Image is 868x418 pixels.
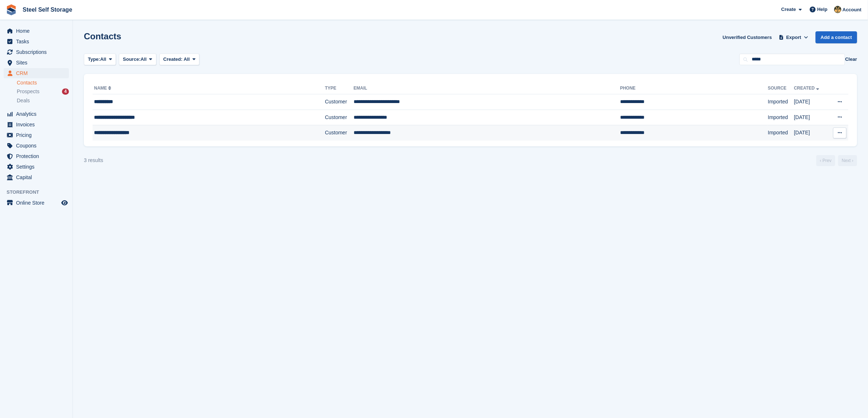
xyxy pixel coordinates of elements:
[781,6,796,13] span: Create
[16,36,60,47] span: Tasks
[159,54,199,66] button: Created: All
[794,110,829,125] td: [DATE]
[17,79,69,86] a: Contacts
[768,125,794,141] td: Imported
[354,83,620,94] th: Email
[817,6,828,13] span: Help
[325,83,354,94] th: Type
[6,4,17,15] img: stora-icon-8386f47178a22dfd0bd8f6a31ec36ba5ce8667c1dd55bd0f319d3a0aa187defe.svg
[16,109,60,119] span: Analytics
[816,31,857,43] a: Add a contact
[88,56,100,63] span: Type:
[4,26,69,36] a: menu
[794,94,829,110] td: [DATE]
[768,83,794,94] th: Source
[16,26,60,36] span: Home
[834,6,841,13] img: James Steel
[4,119,69,130] a: menu
[184,56,190,62] span: All
[4,151,69,161] a: menu
[62,88,69,95] div: 4
[100,56,106,63] span: All
[17,88,39,95] span: Prospects
[838,155,857,166] a: Next
[17,97,69,104] a: Deals
[786,34,801,41] span: Export
[16,198,60,208] span: Online Store
[794,86,821,91] a: Created
[16,162,60,172] span: Settings
[123,56,140,63] span: Source:
[325,94,354,110] td: Customer
[16,130,60,140] span: Pricing
[845,56,857,63] button: Clear
[325,110,354,125] td: Customer
[4,68,69,78] a: menu
[842,6,861,13] span: Account
[84,54,116,66] button: Type: All
[816,155,835,166] a: Previous
[163,56,183,62] span: Created:
[16,141,60,151] span: Coupons
[815,155,859,166] nav: Page
[325,125,354,141] td: Customer
[4,198,69,208] a: menu
[16,119,60,130] span: Invoices
[16,47,60,57] span: Subscriptions
[4,172,69,182] a: menu
[620,83,768,94] th: Phone
[4,130,69,140] a: menu
[84,31,121,41] h1: Contacts
[16,68,60,78] span: CRM
[4,58,69,68] a: menu
[141,56,147,63] span: All
[7,189,73,196] span: Storefront
[94,86,113,91] a: Name
[768,94,794,110] td: Imported
[60,198,69,207] a: Preview store
[17,97,30,104] span: Deals
[778,31,810,43] button: Export
[119,54,156,66] button: Source: All
[4,47,69,57] a: menu
[17,88,69,95] a: Prospects 4
[4,109,69,119] a: menu
[20,4,75,16] a: Steel Self Storage
[4,36,69,47] a: menu
[16,151,60,161] span: Protection
[84,157,103,164] div: 3 results
[16,58,60,68] span: Sites
[16,172,60,182] span: Capital
[794,125,829,141] td: [DATE]
[720,31,775,43] a: Unverified Customers
[768,110,794,125] td: Imported
[4,162,69,172] a: menu
[4,141,69,151] a: menu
